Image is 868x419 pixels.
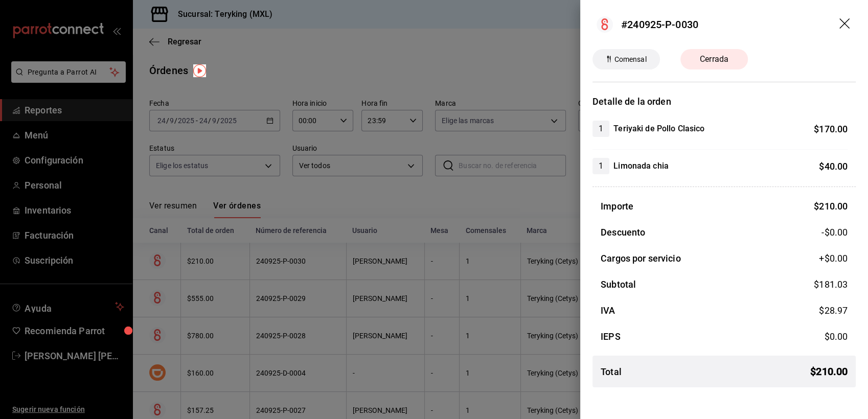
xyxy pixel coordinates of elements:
span: $ 0.00 [824,331,848,342]
span: 1 [592,160,609,172]
span: Cerrada [694,53,735,65]
span: 1 [592,123,609,135]
h3: Total [601,365,622,379]
span: $ 210.00 [810,364,848,379]
span: $ 40.00 [819,161,848,172]
div: #240925-P-0030 [621,17,698,32]
span: Comensal [610,54,650,65]
h3: IEPS [601,330,621,343]
button: drag [839,18,852,31]
h3: Descuento [601,225,645,239]
h3: IVA [601,304,615,317]
h4: Teriyaki de Pollo Clasico [613,123,704,135]
img: Tooltip marker [193,64,206,77]
span: -$0.00 [821,225,848,239]
span: $ 28.97 [819,305,848,316]
h3: Detalle de la orden [592,95,856,108]
span: +$ 0.00 [819,251,848,265]
span: $ 181.03 [814,279,848,290]
h4: Limonada chia [613,160,669,172]
h3: Cargos por servicio [601,251,681,265]
span: $ 170.00 [814,124,848,134]
h3: Subtotal [601,277,636,291]
span: $ 210.00 [814,201,848,212]
h3: Importe [601,199,633,213]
